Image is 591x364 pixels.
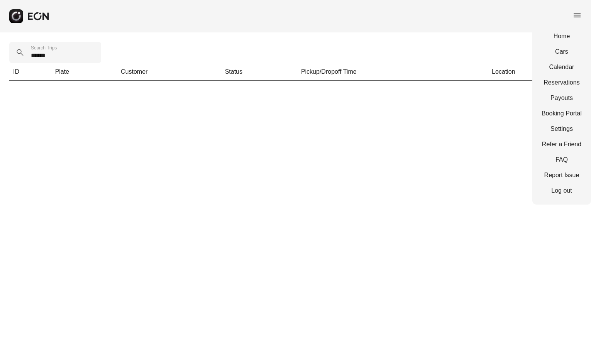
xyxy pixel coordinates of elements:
a: Report Issue [542,171,582,180]
a: Reservations [542,78,582,87]
th: ID [9,63,51,81]
th: Status [221,63,297,81]
label: Search Trips [31,45,57,51]
a: Home [542,32,582,41]
a: Settings [542,124,582,134]
a: Refer a Friend [542,140,582,149]
th: Location [488,63,582,81]
a: Payouts [542,93,582,103]
a: Calendar [542,63,582,72]
span: menu [572,10,582,20]
th: Pickup/Dropoff Time [297,63,488,81]
th: Customer [117,63,221,81]
a: Cars [542,47,582,56]
a: FAQ [542,155,582,164]
a: Log out [542,186,582,195]
a: Booking Portal [542,109,582,118]
th: Plate [51,63,117,81]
